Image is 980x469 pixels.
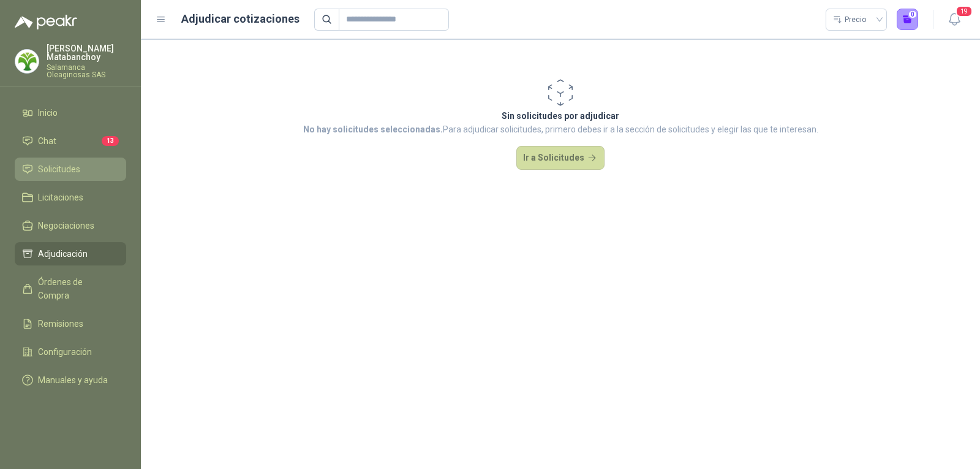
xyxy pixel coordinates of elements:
span: Manuales y ayuda [38,373,108,387]
a: Negociaciones [15,214,126,237]
a: Configuración [15,340,126,364]
p: Para adjudicar solicitudes, primero debes ir a la sección de solicitudes y elegir las que te inte... [303,123,818,136]
img: Company Logo [15,50,39,73]
a: Inicio [15,101,126,124]
span: Remisiones [38,317,83,330]
a: Manuales y ayuda [15,368,126,392]
button: Ir a Solicitudes [516,146,605,170]
a: Adjudicación [15,242,126,265]
img: Logo peakr [15,15,77,29]
a: Chat13 [15,129,126,153]
span: Órdenes de Compra [38,275,115,302]
span: Chat [38,134,56,148]
button: 19 [943,9,965,31]
span: 19 [956,6,973,17]
p: Sin solicitudes por adjudicar [303,109,818,123]
p: [PERSON_NAME] Matabanchoy [47,44,126,61]
a: Órdenes de Compra [15,270,126,307]
span: Configuración [38,345,92,359]
a: Remisiones [15,312,126,335]
div: Precio [833,10,869,29]
strong: No hay solicitudes seleccionadas. [303,124,443,134]
span: Inicio [38,106,58,120]
span: Adjudicación [38,247,88,261]
span: Licitaciones [38,191,83,204]
span: Negociaciones [38,219,94,232]
h1: Adjudicar cotizaciones [181,10,300,28]
a: Solicitudes [15,158,126,181]
a: Licitaciones [15,186,126,209]
span: Solicitudes [38,162,80,176]
p: Salamanca Oleaginosas SAS [47,64,126,78]
button: 0 [897,9,919,31]
span: 13 [102,136,119,146]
